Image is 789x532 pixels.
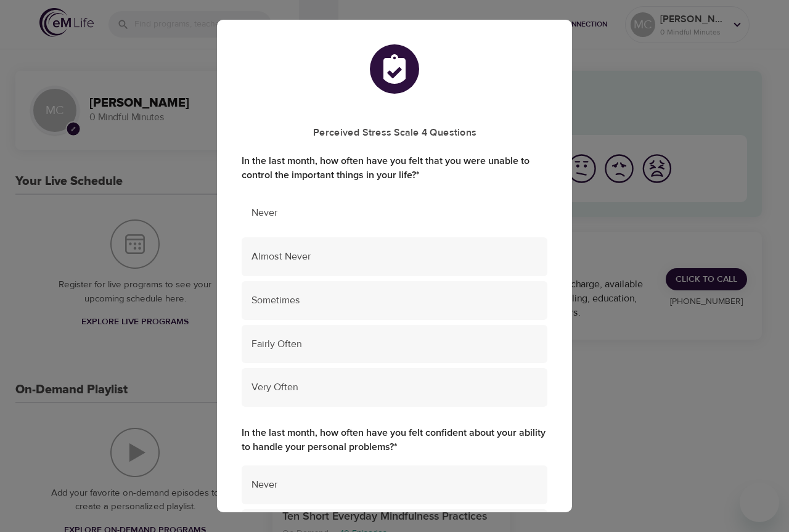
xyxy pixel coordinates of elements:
[251,478,538,492] span: Never
[251,206,538,220] span: Never
[251,250,538,264] span: Almost Never
[242,126,547,139] h5: Perceived Stress Scale 4 Questions
[242,426,547,454] label: In the last month, how often have you felt confident about your ability to handle your personal p...
[251,337,538,351] span: Fairly Often
[242,154,547,182] label: In the last month, how often have you felt that you were unable to control the important things i...
[251,380,538,395] span: Very Often
[251,293,538,308] span: Sometimes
